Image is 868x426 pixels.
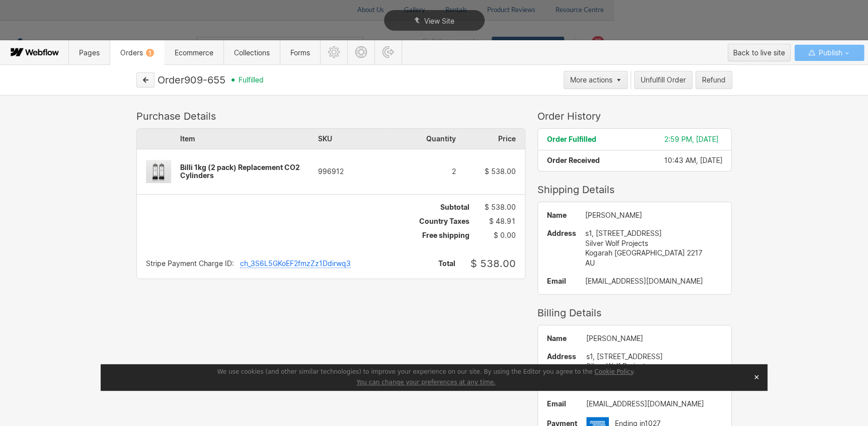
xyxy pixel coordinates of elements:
div: Purchase Details [136,110,525,122]
span: Orders [120,48,154,57]
div: Billing Details [537,307,732,319]
span: 2:59 PM, [DATE] [664,135,718,143]
span: Name [547,211,576,219]
div: Stripe Payment Charge ID: [146,260,234,268]
div: [PERSON_NAME] [585,211,723,219]
span: Ecommerce [175,48,213,57]
div: [PERSON_NAME] [586,334,723,343]
a: Cookie Policy [594,368,633,375]
div: Kogarah [GEOGRAPHIC_DATA] 2217 [585,248,723,258]
span: Country Taxes [419,217,469,225]
span: Collections [234,48,270,57]
div: s1, [STREET_ADDRESS] [586,352,723,362]
div: Shipping Details [537,184,732,196]
div: Item [180,129,318,149]
div: Order 909-655 [157,74,225,86]
button: Unfulfill Order [634,71,692,89]
div: ch_3S6L5GKoEF2fmzZz1Ddirwq3 [240,260,351,268]
span: Email [547,400,577,408]
span: 10:43 AM, [DATE] [664,156,722,164]
span: Free shipping [422,231,469,239]
span: $ 48.91 [489,217,516,225]
span: $ 0.00 [494,231,516,239]
span: Order Received [547,156,600,164]
button: Close [749,370,763,385]
div: SKU [318,129,387,149]
img: Billi 1kg (2 pack) Replacement CO2 Cylinders [137,151,180,193]
div: s1, [STREET_ADDRESS] [585,228,723,238]
span: Address [547,228,576,238]
span: fulfilled [239,76,264,84]
div: 2 [387,167,456,176]
span: Publish [816,45,842,60]
div: Order History [537,110,732,122]
span: Order Fulfilled [547,135,596,143]
span: Forms [290,48,310,57]
span: View Site [424,17,454,25]
span: Billi 1kg (2 pack) Replacement CO2 Cylinders [180,163,300,180]
button: Back to live site [728,44,791,61]
div: Silver Wolf Projects [585,238,723,248]
span: We use cookies (and other similar technologies) to improve your experience on our site. By using ... [217,368,635,375]
span: $ 538.00 [485,203,516,211]
span: $ 538.00 [485,167,516,176]
span: Text us [4,24,31,34]
div: Quantity [387,129,456,149]
span: Address [547,352,577,362]
div: [EMAIL_ADDRESS][DOMAIN_NAME] [585,277,723,285]
div: Price [456,129,525,149]
div: Unfulfill Order [641,76,686,84]
div: Refund [702,76,726,84]
button: More actions [564,71,627,89]
div: [EMAIL_ADDRESS][DOMAIN_NAME] [586,400,723,408]
span: Total [438,260,455,268]
div: AU [585,258,723,268]
button: You can change your preferences at any time. [356,379,495,387]
span: Pages [79,48,100,57]
span: Subtotal [440,203,469,211]
span: Name [547,334,577,343]
div: 996912 [318,167,387,176]
div: More actions [570,76,612,84]
button: Publish [795,45,864,61]
div: Back to live site [733,45,785,60]
div: 1 [146,49,154,57]
div: Silver Wolf Projects [586,361,723,371]
button: Refund [695,71,732,89]
span: Email [547,277,576,285]
span: $ 538.00 [470,258,516,270]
